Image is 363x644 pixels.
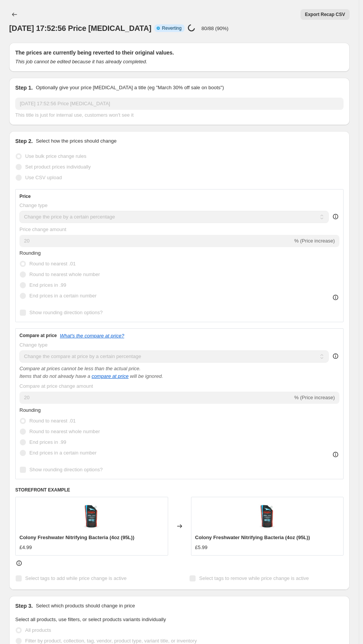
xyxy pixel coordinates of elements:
[29,271,100,277] span: Round to nearest whole number
[9,24,151,32] span: [DATE] 17:52:56 Price [MEDICAL_DATA]
[130,373,163,379] i: will be ignored.
[162,25,181,31] span: Reverting
[294,238,335,244] span: % (Price increase)
[25,575,127,581] span: Select tags to add while price change is active
[29,261,75,267] span: Round to nearest .01
[19,535,134,540] span: Colony Freshwater Nitrifying Bacteria (4oz (95L))
[15,49,344,56] h2: The prices are currently being reverted to their original values.
[19,392,293,404] input: -15
[29,293,96,299] span: End prices in a certain number
[36,602,135,610] p: Select which products should change in price
[25,153,86,159] span: Use bulk price change rules
[15,84,33,92] h2: Step 1.
[60,333,124,339] button: What's the compare at price?
[294,395,335,400] span: % (Price increase)
[19,202,48,208] span: Change type
[19,383,93,389] span: Compare at price change amount
[36,137,117,145] p: Select how the prices should change
[19,235,293,247] input: -15
[15,487,344,493] h6: STOREFRONT EXAMPLE
[29,450,96,456] span: End prices in a certain number
[76,501,107,532] img: Colony-Freshwater-16oz_0bf964d1-68b9-4c8b-9524-d8519edeb754_80x.jpg
[19,226,66,232] span: Price change amount
[252,501,283,532] img: Colony-Freshwater-16oz_0bf964d1-68b9-4c8b-9524-d8519edeb754_80x.jpg
[25,627,51,633] span: All products
[92,373,128,379] button: compare at price
[201,26,228,31] p: 80/88 (90%)
[25,638,197,644] span: Filter by product, collection, tag, vendor, product type, variant title, or inventory
[36,84,224,92] p: Optionally give your price [MEDICAL_DATA] a title (eg "March 30% off sale on boots")
[15,59,147,64] i: This job cannot be edited because it has already completed.
[332,213,339,220] div: help
[25,164,91,170] span: Set product prices individually
[15,112,133,118] span: This title is just for internal use, customers won't see it
[29,310,103,315] span: Show rounding direction options?
[300,9,350,20] button: Export Recap CSV
[29,418,75,424] span: Round to nearest .01
[19,407,41,413] span: Rounding
[19,342,48,348] span: Change type
[19,332,57,339] h3: Compare at price
[15,137,33,145] h2: Step 2.
[199,575,309,581] span: Select tags to remove while price change is active
[19,193,31,199] h3: Price
[195,544,208,551] div: £5.99
[19,544,32,551] div: £4.99
[19,250,41,256] span: Rounding
[29,429,100,434] span: Round to nearest whole number
[332,352,339,360] div: help
[29,282,66,288] span: End prices in .99
[15,602,33,610] h2: Step 3.
[15,98,344,110] input: 30% off holiday sale
[15,617,166,622] span: Select all products, use filters, or select products variants individually
[29,467,103,472] span: Show rounding direction options?
[19,373,90,379] i: Items that do not already have a
[9,9,20,20] button: Price change jobs
[19,366,141,371] i: Compare at prices cannot be less than the actual price.
[195,535,310,540] span: Colony Freshwater Nitrifying Bacteria (4oz (95L))
[29,439,66,445] span: End prices in .99
[25,175,62,180] span: Use CSV upload
[305,11,345,18] span: Export Recap CSV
